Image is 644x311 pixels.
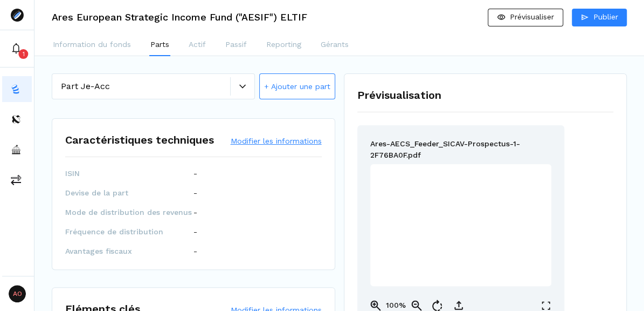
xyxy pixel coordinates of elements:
span: ISIN [65,168,193,179]
button: distributors [2,106,32,132]
p: Passif [225,39,247,50]
button: Publier [572,9,627,26]
p: Actif [189,39,206,50]
p: Prévisualiser [510,11,554,23]
button: + Ajouter une part [259,73,335,99]
h3: Ares European Strategic Income Fund ("AESIF") ELTIF [52,12,307,22]
p: Ares-AECS_Feeder_SICAV-Prospectus-1-2F76BA0F.pdf [370,138,551,151]
button: 1 [2,36,32,62]
button: Passif [224,35,248,56]
button: Reporting [265,35,302,56]
button: Actif [188,35,207,56]
img: asset-managers [11,144,22,155]
p: - [193,168,197,179]
button: funds [2,76,32,102]
p: - [193,187,197,198]
p: Parts [150,39,169,50]
p: - [193,246,197,256]
span: Fréquence de distribution [65,226,193,237]
p: Gérants [321,39,349,50]
p: - [193,207,197,218]
p: 100% [385,300,407,311]
button: Parts [149,35,170,56]
span: Devise de la part [65,187,193,198]
span: Avantages fiscaux [65,246,193,256]
p: Publier [593,11,618,23]
p: - [193,226,197,237]
div: Part Je-Acc [61,80,230,93]
h1: Prévisualisation [357,87,614,103]
p: Reporting [266,39,301,50]
button: Gérants [320,35,350,56]
button: Prévisualiser [488,9,563,26]
button: asset-managers [2,137,32,163]
span: AO [9,285,26,302]
p: 1 [23,50,25,58]
button: commissions [2,167,32,193]
h1: Caractéristiques techniques [65,132,214,148]
p: Information du fonds [53,39,131,50]
img: commissions [11,174,22,185]
button: Information du fonds [52,35,132,56]
img: distributors [11,114,22,125]
img: funds [11,84,22,94]
button: Modifier les informations [231,136,322,146]
span: Mode de distribution des revenus [65,207,193,218]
